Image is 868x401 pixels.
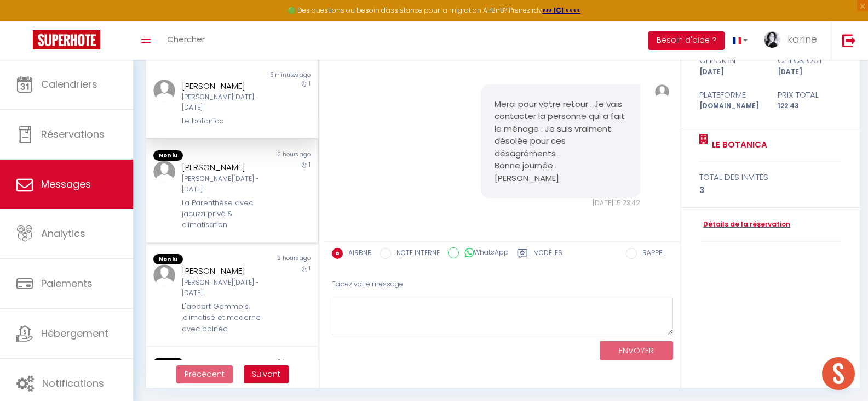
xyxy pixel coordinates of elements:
[33,30,100,49] img: Super Booking
[159,21,213,60] a: Chercher
[182,197,267,231] div: La Parenthèse avec jacuzzi privé & climatisation
[153,161,175,183] img: ...
[771,54,849,67] div: check out
[600,341,673,360] button: ENVOYER
[182,92,267,113] div: [PERSON_NAME][DATE] - [DATE]
[343,248,372,260] label: AIRBNB
[708,138,767,151] a: Le botanica
[756,21,831,60] a: ... karine
[648,31,725,50] button: Besoin d'aide ?
[182,278,267,298] div: [PERSON_NAME][DATE] - [DATE]
[244,365,289,384] button: Next
[153,150,183,161] span: Non lu
[185,369,225,380] span: Précédent
[232,254,317,265] div: 2 hours ago
[309,161,311,169] span: 1
[699,171,842,184] div: total des invités
[533,248,562,262] label: Modèles
[822,357,855,390] div: Ouvrir le chat
[764,31,780,48] img: ...
[842,33,856,47] img: logout
[232,358,317,369] div: 2 hours ago
[232,150,317,161] div: 2 hours ago
[176,365,233,384] button: Previous
[182,161,267,174] div: [PERSON_NAME]
[182,264,267,278] div: [PERSON_NAME]
[309,264,311,273] span: 1
[692,54,771,67] div: check in
[41,326,108,340] span: Hébergement
[637,248,665,260] label: RAPPEL
[42,376,104,390] span: Notifications
[232,71,317,80] div: 5 minutes ago
[153,358,183,369] span: Non lu
[153,254,183,265] span: Non lu
[391,248,440,260] label: NOTE INTERNE
[699,219,790,230] a: Détails de la réservation
[182,80,267,93] div: [PERSON_NAME]
[309,80,311,88] span: 1
[252,369,280,380] span: Suivant
[332,271,673,298] div: Tapez votre message
[692,88,771,101] div: Plateforme
[167,33,205,45] span: Chercher
[771,67,849,77] div: [DATE]
[692,67,771,77] div: [DATE]
[182,174,267,195] div: [PERSON_NAME][DATE] - [DATE]
[787,32,817,46] span: karine
[41,227,85,240] span: Analytics
[542,5,580,15] a: >>> ICI <<<<
[41,177,91,191] span: Messages
[481,198,641,208] div: [DATE] 15:23:42
[41,127,105,141] span: Réservations
[692,101,771,111] div: [DOMAIN_NAME]
[655,84,670,99] img: ...
[41,77,97,91] span: Calendriers
[182,116,267,127] div: Le botanica
[771,88,849,101] div: Prix total
[41,276,93,290] span: Paiements
[771,101,849,111] div: 122.43
[459,247,509,259] label: WhatsApp
[699,184,842,197] div: 3
[153,264,175,286] img: ...
[495,98,627,185] pre: Merci pour votre retour . Je vais contacter la personne qui a fait le ménage . Je suis vraiment d...
[153,80,175,101] img: ...
[182,301,267,335] div: L'appart Gemmois ,climatisé et moderne avec balnéo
